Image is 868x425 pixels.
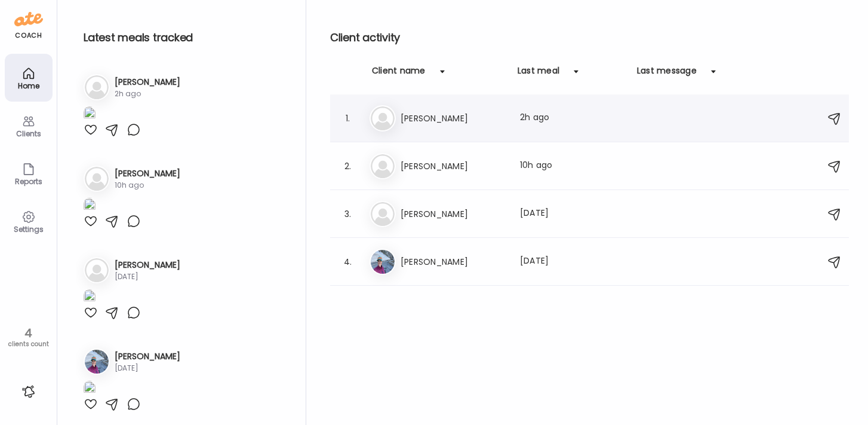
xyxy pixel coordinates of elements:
[520,159,625,173] div: 10h ago
[371,154,395,178] img: bg-avatar-default.svg
[7,178,50,185] div: Reports
[7,225,50,233] div: Settings
[14,10,43,29] img: ate
[341,207,355,221] div: 3.
[520,255,625,269] div: [DATE]
[372,65,426,84] div: Client name
[85,75,109,99] img: bg-avatar-default.svg
[637,65,697,84] div: Last message
[84,381,96,397] img: images%2FZNTbtC4OAYfluk2MuplJscLQkeE2%2FqN5XsMJ0eLxVhuPlInie%2F4eyo4YeKfIbg99QGlkgP_1080
[84,289,96,305] img: images%2FblWSTIpgEIR3pfRINLsBmUjfzpF3%2FHUsyFp1IQRSuSo1pg4sU%2FrNH3zwX5wThB8LiywZN6_1080
[15,30,42,41] div: coach
[341,159,355,173] div: 2.
[115,259,180,271] h3: [PERSON_NAME]
[84,29,287,47] h2: Latest meals tracked
[518,65,559,84] div: Last meal
[84,106,96,123] img: images%2FGKFXbmkc6cPLP0vp1vcobH7u7Ue2%2FB0E4xPZvFiLe04qv1Xaz%2F2gRUi2WaQXmmwy5OphOL_1080
[520,111,625,126] div: 2h ago
[371,202,395,226] img: bg-avatar-default.svg
[371,250,395,274] img: avatars%2FZNTbtC4OAYfluk2MuplJscLQkeE2
[115,350,180,363] h3: [PERSON_NAME]
[115,76,180,88] h3: [PERSON_NAME]
[115,88,180,99] div: 2h ago
[341,255,355,269] div: 4.
[4,326,53,340] div: 4
[7,130,50,137] div: Clients
[401,111,506,126] h3: [PERSON_NAME]
[85,258,109,282] img: bg-avatar-default.svg
[330,29,849,47] h2: Client activity
[85,167,109,191] img: bg-avatar-default.svg
[85,350,109,374] img: avatars%2FZNTbtC4OAYfluk2MuplJscLQkeE2
[371,106,395,130] img: bg-avatar-default.svg
[7,82,50,90] div: Home
[84,198,96,214] img: images%2FVAmilhZcziejevklNQqJtrBcBD52%2FCtnQoF6GrqHwbrtC09eX%2Fin3YsqP1rMM77qGSOImq_1080
[520,207,625,221] div: [DATE]
[115,271,180,282] div: [DATE]
[115,180,180,191] div: 10h ago
[115,363,180,374] div: [DATE]
[401,207,506,221] h3: [PERSON_NAME]
[401,255,506,269] h3: [PERSON_NAME]
[401,159,506,173] h3: [PERSON_NAME]
[341,111,355,126] div: 1.
[115,167,180,180] h3: [PERSON_NAME]
[4,340,53,348] div: clients count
